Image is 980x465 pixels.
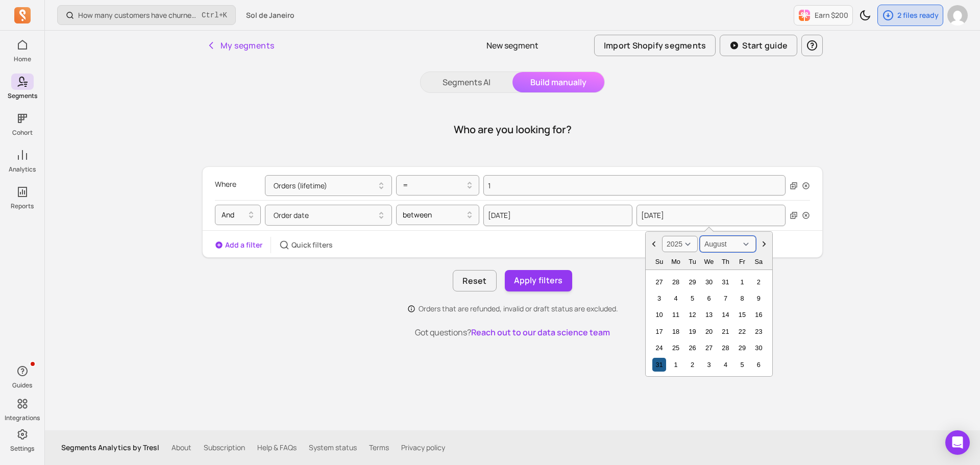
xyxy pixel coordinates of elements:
[685,291,699,305] div: Choose Tuesday, August 5th, 2025
[652,255,666,268] div: Sunday
[669,341,682,355] div: Choose Monday, August 25th, 2025
[453,270,496,291] button: Reset
[215,175,236,193] p: Where
[719,325,732,338] div: Choose Thursday, August 21st, 2025
[855,5,875,26] button: Toggle dark mode
[652,291,666,305] div: Choose Sunday, August 3rd, 2025
[752,255,766,268] div: Saturday
[702,275,716,289] div: Choose Wednesday, July 30th, 2025
[719,308,732,322] div: Choose Thursday, August 14th, 2025
[702,358,716,372] div: Choose Wednesday, September 3rd, 2025
[669,255,682,268] div: Monday
[215,240,262,250] button: Add a filter
[685,358,699,372] div: Choose Tuesday, September 2nd, 2025
[202,10,219,20] kbd: Ctrl
[471,326,610,338] button: Reach out to our data science team
[652,341,666,355] div: Choose Sunday, August 24th, 2025
[735,308,749,322] div: Choose Friday, August 15th, 2025
[735,275,749,289] div: Choose Friday, August 1st, 2025
[652,308,666,322] div: Choose Sunday, August 10th, 2025
[204,443,245,453] a: Subscription
[61,443,159,453] p: Segments Analytics by Tresl
[702,341,716,355] div: Choose Wednesday, August 27th, 2025
[11,361,34,391] button: Guides
[171,443,191,453] a: About
[669,358,682,372] div: Choose Monday, September 1st, 2025
[505,270,572,291] button: Apply filters
[685,325,699,338] div: Choose Tuesday, August 19th, 2025
[401,443,445,453] a: Privacy policy
[9,165,36,174] p: Analytics
[5,414,40,422] p: Integrations
[735,291,749,305] div: Choose Friday, August 8th, 2025
[685,255,699,268] div: Tuesday
[794,5,853,26] button: Earn $200
[279,240,333,250] button: Quick filters
[702,325,716,338] div: Choose Wednesday, August 20th, 2025
[719,291,732,305] div: Choose Thursday, August 7th, 2025
[719,255,732,268] div: Thursday
[735,255,749,268] div: Friday
[752,358,766,372] div: Choose Saturday, September 6th, 2025
[897,10,939,20] p: 2 files ready
[720,35,797,56] button: Start guide
[10,445,34,453] p: Settings
[735,358,749,372] div: Choose Friday, September 5th, 2025
[202,10,227,20] span: +
[702,291,716,305] div: Choose Wednesday, August 6th, 2025
[742,39,788,52] p: Start guide
[877,5,943,26] button: 2 files ready
[652,325,666,338] div: Choose Sunday, August 17th, 2025
[57,5,236,25] button: How many customers have churned in the period?Ctrl+K
[669,325,682,338] div: Choose Monday, August 18th, 2025
[240,6,301,25] button: Sol de Janeiro
[719,275,732,289] div: Choose Thursday, July 31st, 2025
[752,308,766,322] div: Choose Saturday, August 16th, 2025
[752,341,766,355] div: Choose Saturday, August 30th, 2025
[483,175,786,195] input: Value for filter clause
[669,308,682,322] div: Choose Monday, August 11th, 2025
[257,443,297,453] a: Help & FAQs
[649,274,769,373] div: Month August, 2025
[752,275,766,289] div: Choose Saturday, August 2nd, 2025
[735,341,749,355] div: Choose Friday, August 29th, 2025
[369,443,389,453] a: Terms
[454,123,572,137] h1: Who are you looking for?
[652,275,666,289] div: Choose Sunday, July 27th, 2025
[421,72,512,92] button: Segments AI
[815,10,848,20] p: Earn $200
[11,202,34,210] p: Reports
[702,255,716,268] div: Wednesday
[735,325,749,338] div: Choose Friday, August 22nd, 2025
[685,308,699,322] div: Choose Tuesday, August 12th, 2025
[702,308,716,322] div: Choose Wednesday, August 13th, 2025
[202,326,823,338] p: Got questions?
[246,10,295,20] span: Sol de Janeiro
[669,275,682,289] div: Choose Monday, July 28th, 2025
[636,205,786,226] input: yyyy-mm-dd
[309,443,357,453] a: System status
[12,381,32,389] p: Guides
[594,35,716,56] button: Import Shopify segments
[752,291,766,305] div: Choose Saturday, August 9th, 2025
[223,11,227,19] kbd: K
[483,205,632,226] input: yyyy-mm-dd
[719,358,732,372] div: Choose Thursday, September 4th, 2025
[752,325,766,338] div: Choose Saturday, August 23rd, 2025
[719,341,732,355] div: Choose Thursday, August 28th, 2025
[202,35,278,56] button: My segments
[8,92,37,100] p: Segments
[486,39,538,52] p: New segment
[669,291,682,305] div: Choose Monday, August 4th, 2025
[419,304,618,314] p: Orders that are refunded, invalid or draft status are excluded.
[265,205,392,226] button: Order date
[685,341,699,355] div: Choose Tuesday, August 26th, 2025
[645,231,773,377] div: Choose Date
[652,358,666,372] div: Choose Sunday, August 31st, 2025
[12,129,33,137] p: Cohort
[947,5,968,26] img: avatar
[945,430,970,455] div: Open Intercom Messenger
[291,240,333,250] p: Quick filters
[265,175,392,196] button: Orders (lifetime)
[512,72,604,92] button: Build manually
